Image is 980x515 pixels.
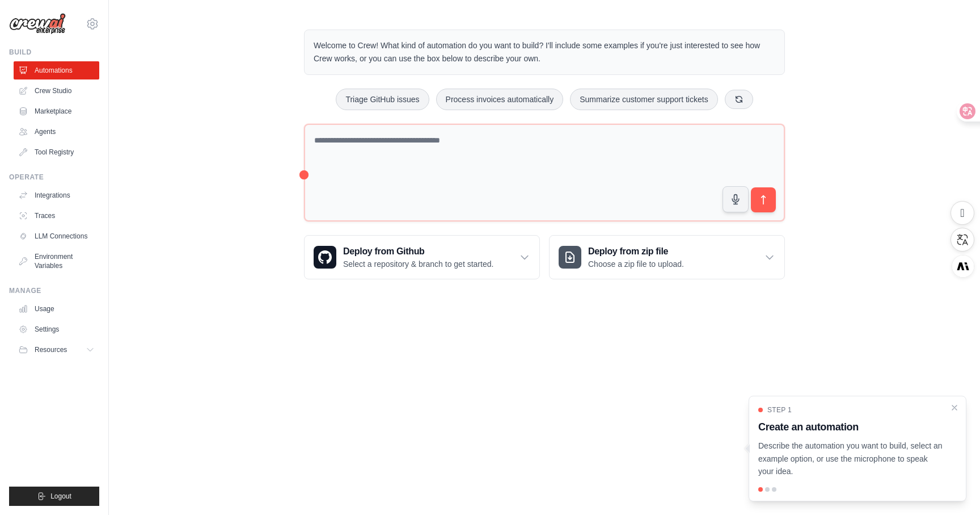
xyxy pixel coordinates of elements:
[50,492,71,501] span: Logout
[570,89,717,110] button: Summarize customer support tickets
[14,82,99,100] a: Crew Studio
[9,48,99,57] div: Build
[9,13,66,35] img: Logo
[9,286,99,295] div: Manage
[343,245,493,258] h3: Deploy from Github
[588,245,684,258] h3: Deploy from zip file
[14,186,99,204] a: Integrations
[14,143,99,161] a: Tool Registry
[9,487,99,506] button: Logout
[758,419,943,435] h3: Create an automation
[14,248,99,275] a: Environment Variables
[14,123,99,141] a: Agents
[14,320,99,338] a: Settings
[950,403,959,412] button: Close walkthrough
[14,102,99,120] a: Marketplace
[343,258,493,270] p: Select a repository & branch to get started.
[14,341,99,359] button: Resources
[14,61,99,79] a: Automations
[588,258,684,270] p: Choose a zip file to upload.
[14,300,99,318] a: Usage
[35,345,67,354] span: Resources
[436,89,564,110] button: Process invoices automatically
[9,173,99,182] div: Operate
[767,405,792,414] span: Step 1
[758,439,943,478] p: Describe the automation you want to build, select an example option, or use the microphone to spe...
[314,39,775,65] p: Welcome to Crew! What kind of automation do you want to build? I'll include some examples if you'...
[336,89,429,110] button: Triage GitHub issues
[14,227,99,245] a: LLM Connections
[14,207,99,225] a: Traces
